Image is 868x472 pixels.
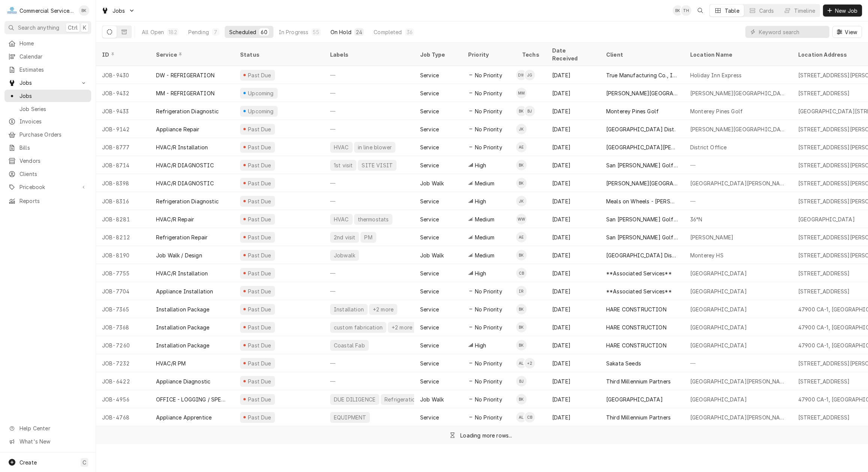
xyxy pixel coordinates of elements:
div: 36°N [690,215,703,223]
div: Client [606,51,677,59]
div: [PERSON_NAME][GEOGRAPHIC_DATA] [606,179,678,187]
div: Service [420,359,439,367]
div: thermostats [357,215,390,223]
span: Jobs [20,79,76,87]
div: — [324,174,414,192]
div: Techs [522,51,540,59]
div: Jobwalk [333,251,356,259]
div: [DATE] [546,174,600,192]
div: Service [420,197,439,205]
div: 60 [261,28,267,36]
div: [GEOGRAPHIC_DATA] Dist - MPUSD [606,251,678,259]
div: 24 [356,28,362,36]
div: Date Received [552,47,593,62]
div: JOB-9142 [96,120,150,138]
div: JOB-7704 [96,282,150,300]
div: SITE VISIT [361,161,393,169]
div: — [684,354,792,372]
div: [DATE] [546,84,600,102]
div: Monterey HS [690,251,724,259]
div: Job Walk / Design [156,251,202,259]
div: 182 [168,28,177,36]
div: C [7,5,17,16]
div: [DATE] [546,192,600,210]
div: PM [363,233,373,241]
a: Go to Help Center [5,422,91,434]
div: Past Due [247,143,272,151]
div: HARE CONSTRUCTION [606,305,667,313]
div: BK [516,322,527,332]
div: [GEOGRAPHIC_DATA] [690,341,747,349]
div: Anthony Enders's Avatar [516,232,527,242]
div: JOB-8777 [96,138,150,156]
div: Service [420,161,439,169]
span: Medium [475,215,494,223]
div: TH [681,5,691,16]
span: Ctrl [68,24,78,32]
div: Meals on Wheels - [PERSON_NAME] [606,197,678,205]
span: Reports [20,197,87,205]
div: Brian Key's Avatar [516,178,527,188]
div: Upcoming [247,89,275,97]
a: Purchase Orders [5,128,91,141]
div: Refrigeration Repair [156,233,207,241]
div: Location Name [690,51,785,59]
div: Past Due [247,323,272,331]
a: Bills [5,141,91,154]
div: 55 [313,28,319,36]
div: Service [420,71,439,79]
div: [DATE] [546,228,600,246]
div: Anthony Enders's Avatar [516,142,527,152]
div: Holiday Inn Express [690,71,742,79]
div: Service [420,125,439,133]
span: Job Series [20,105,87,113]
span: Vendors [20,157,87,165]
span: Jobs [113,7,125,15]
span: No Priority [475,359,502,367]
div: **Associated Services** [606,287,672,295]
span: Medium [475,179,494,187]
div: Completed [374,28,402,36]
div: HARE CONSTRUCTION [606,341,667,349]
div: — [324,120,414,138]
a: Reports [5,195,91,207]
div: custom fabrication [333,323,383,331]
div: Priority [468,51,509,59]
div: [DATE] [546,264,600,282]
div: Past Due [247,269,272,277]
div: Service [420,287,439,295]
div: — [684,156,792,174]
div: IR [516,286,527,296]
div: Past Due [247,179,272,187]
span: No Priority [475,71,502,79]
div: CB [516,268,527,278]
span: High [475,197,487,205]
span: Purchase Orders [20,131,87,138]
div: HARE CONSTRUCTION [606,323,667,331]
div: — [324,282,414,300]
div: District Office [690,143,727,151]
div: [GEOGRAPHIC_DATA][PERSON_NAME] - [GEOGRAPHIC_DATA] [606,143,678,151]
span: No Priority [475,323,502,331]
a: Estimates [5,63,91,76]
div: AL [516,358,527,368]
div: JOB-8281 [96,210,150,228]
div: HVAC/R Repair [156,215,194,223]
div: All Open [142,28,164,36]
span: No Priority [475,305,502,313]
div: [DATE] [546,282,600,300]
div: JOB-7365 [96,300,150,318]
div: Installation Package [156,341,209,349]
div: — [684,192,792,210]
div: JOB-7232 [96,354,150,372]
div: [GEOGRAPHIC_DATA] [690,305,747,313]
div: Service [420,215,439,223]
div: MM - REFRIGERATION [156,89,215,97]
div: Coastal Fab [333,341,366,349]
div: [DATE] [546,66,600,84]
div: ID [102,51,143,59]
div: BK [516,178,527,188]
div: [PERSON_NAME][GEOGRAPHIC_DATA] [606,89,678,97]
span: Jobs [20,92,87,100]
div: [DATE] [546,318,600,336]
